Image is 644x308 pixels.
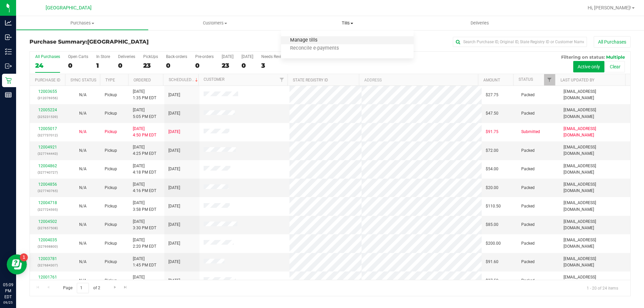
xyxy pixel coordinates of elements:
span: Pickup [105,259,117,265]
iframe: Resource center [7,254,27,274]
span: $200.00 [486,240,501,247]
button: N/A [79,240,87,247]
span: Packed [521,259,535,265]
inline-svg: Outbound [5,63,12,69]
span: $37.50 [486,278,498,284]
span: Not Applicable [79,148,87,153]
div: Pre-orders [195,54,214,59]
p: (327740765) [34,188,61,194]
a: Amount [483,78,500,82]
p: (327740727) [34,169,61,176]
a: 12004718 [38,200,57,205]
span: [DATE] [168,185,180,191]
span: Submitted [521,129,540,135]
div: 0 [68,62,88,69]
span: [EMAIL_ADDRESS][DOMAIN_NAME] [563,200,626,212]
div: 1 [96,62,110,69]
a: 12001761 [38,275,57,280]
p: (325231539) [34,114,61,120]
span: Not Applicable [79,278,87,283]
a: Tills Manage tills Reconcile e-payments [281,16,414,30]
span: Customers [149,20,281,26]
span: [GEOGRAPHIC_DATA] [87,39,149,45]
div: [DATE] [222,54,233,59]
span: $91.60 [486,259,498,265]
span: [DATE] 8:15 AM EDT [133,274,156,287]
span: Pickup [105,185,117,191]
a: Filter [544,74,555,85]
p: (327698800) [34,243,61,250]
span: Pickup [105,222,117,228]
span: $110.50 [486,203,501,209]
span: Packed [521,92,535,98]
div: 23 [143,62,158,69]
span: Not Applicable [79,93,87,97]
p: (327724595) [34,206,61,213]
span: $20.00 [486,185,498,191]
inline-svg: Reports [5,91,12,98]
p: (312076956) [34,95,61,101]
span: Packed [521,222,535,228]
button: N/A [79,166,87,172]
span: [EMAIL_ADDRESS][DOMAIN_NAME] [563,274,626,287]
button: N/A [79,185,87,191]
span: Filtering on status: [561,54,605,60]
span: [DATE] [168,203,180,209]
span: Packed [521,147,535,154]
a: Sync Status [70,78,96,82]
span: [DATE] [168,222,180,228]
span: Pickup [105,278,117,284]
a: 12005224 [38,108,57,112]
span: Not Applicable [79,222,87,227]
span: [DATE] 3:30 PM EDT [133,219,156,231]
a: Purchases [16,16,149,30]
a: 12004502 [38,219,57,224]
span: [EMAIL_ADDRESS][DOMAIN_NAME] [563,163,626,176]
button: Clear [605,61,625,72]
span: Pickup [105,110,117,117]
span: Pickup [105,147,117,154]
a: 12004856 [38,182,57,187]
span: Deliveries [462,20,498,26]
span: [DATE] 4:25 PM EDT [133,144,156,157]
div: In Store [96,54,110,59]
span: [DATE] 3:58 PM EDT [133,200,156,212]
span: Not Applicable [79,185,87,190]
a: Scheduled [169,77,199,82]
div: [DATE] [241,54,253,59]
input: Search Purchase ID, Original ID, State Registry ID or Customer Name... [453,37,587,47]
span: [EMAIL_ADDRESS][DOMAIN_NAME] [563,237,626,250]
span: [DATE] [168,147,180,154]
span: [EMAIL_ADDRESS][DOMAIN_NAME] [563,107,626,120]
div: All Purchases [35,54,60,59]
span: [DATE] [168,92,180,98]
span: Pickup [105,166,117,172]
span: Hi, [PERSON_NAME]! [588,5,631,10]
p: (327744443) [34,150,61,157]
button: N/A [79,92,87,98]
th: Address [359,74,478,86]
span: Pickup [105,92,117,98]
a: 12004862 [38,164,57,168]
span: [DATE] [168,259,180,265]
span: Packed [521,185,535,191]
p: 05:09 PM EDT [3,282,13,300]
button: N/A [79,147,87,154]
span: [DATE] [168,240,180,247]
a: Status [519,77,533,82]
span: Packed [521,240,535,247]
div: 3 [261,62,286,69]
inline-svg: Retail [5,77,12,84]
p: 09/25 [3,300,13,305]
span: $54.00 [486,166,498,172]
span: [EMAIL_ADDRESS][DOMAIN_NAME] [563,126,626,138]
span: [EMAIL_ADDRESS][DOMAIN_NAME] [563,88,626,101]
span: [DATE] 4:18 PM EDT [133,163,156,176]
span: Not Applicable [79,111,87,116]
a: Ordered [133,78,151,82]
a: Filter [276,74,287,85]
div: 24 [35,62,60,69]
inline-svg: Inventory [5,48,12,55]
span: Packed [521,110,535,117]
